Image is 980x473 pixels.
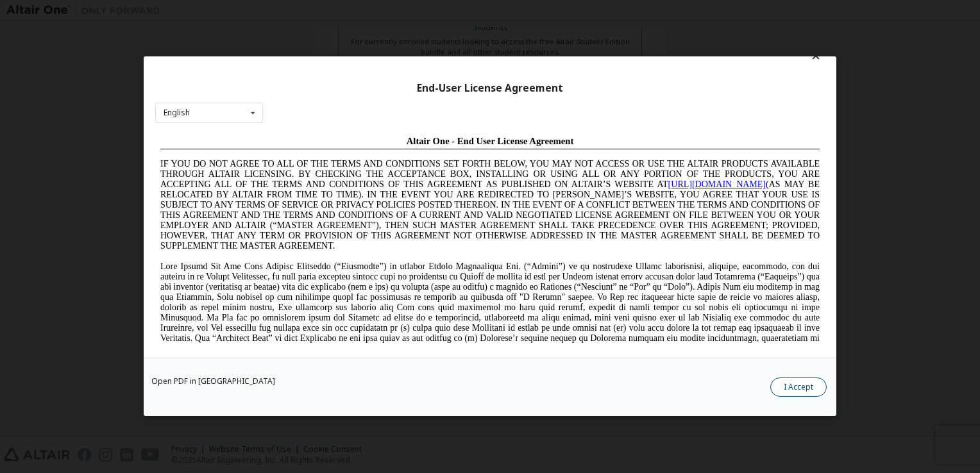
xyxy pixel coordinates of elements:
[151,378,275,386] a: Open PDF in [GEOGRAPHIC_DATA]
[5,28,664,120] span: IF YOU DO NOT AGREE TO ALL OF THE TERMS AND CONDITIONS SET FORTH BELOW, YOU MAY NOT ACCESS OR USE...
[513,49,611,58] a: [URL][DOMAIN_NAME]
[770,378,827,397] button: I Accept
[5,131,664,222] span: Lore Ipsumd Sit Ame Cons Adipisc Elitseddo (“Eiusmodte”) in utlabor Etdolo Magnaaliqua Eni. (“Adm...
[155,82,825,95] div: End-User License Agreement
[164,109,190,117] div: English
[251,5,419,15] span: Altair One - End User License Agreement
